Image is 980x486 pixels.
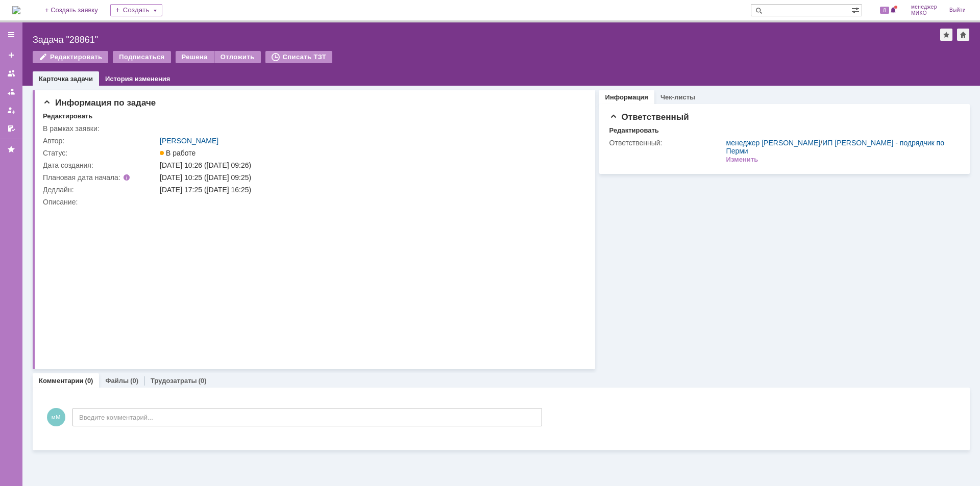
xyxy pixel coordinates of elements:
div: Добавить в избранное [940,29,952,41]
a: Файлы [105,377,129,385]
div: Описание: [43,198,581,206]
a: История изменения [105,75,170,83]
div: (0) [199,377,207,385]
span: МИКО [911,10,937,16]
div: [DATE] 10:26 ([DATE] 09:26) [160,161,579,169]
span: Информация по задаче [43,98,156,108]
div: Плановая дата начала: [43,173,145,182]
div: [DATE] 10:25 ([DATE] 09:25) [160,173,579,182]
div: / [726,139,954,155]
a: [PERSON_NAME] [160,137,218,145]
div: Дата создания: [43,161,158,169]
a: Чек-листы [660,93,695,101]
a: Заявки на командах [3,65,19,82]
div: Редактировать [609,126,659,135]
span: Расширенный поиск [851,5,862,14]
a: Комментарии [39,377,84,385]
div: [DATE] 17:25 ([DATE] 16:25) [160,186,579,194]
div: Редактировать [43,112,92,120]
a: Перейти на домашнюю страницу [12,6,20,14]
div: Создать [110,4,162,16]
div: (0) [130,377,138,385]
div: Задача "28861" [33,35,940,45]
div: В рамках заявки: [43,124,158,133]
span: мМ [47,408,65,426]
a: Мои заявки [3,102,19,118]
div: Дедлайн: [43,186,158,194]
a: Заявки в моей ответственности [3,84,19,100]
a: Мои согласования [3,120,19,137]
div: (0) [85,377,93,385]
div: Сделать домашней страницей [957,29,969,41]
a: Карточка задачи [39,75,93,83]
a: Информация [605,93,648,101]
div: Статус: [43,149,158,157]
div: Изменить [726,156,758,164]
span: Ответственный [609,112,689,122]
div: Автор: [43,137,158,145]
span: 8 [880,7,889,14]
a: менеджер [PERSON_NAME] [726,139,821,147]
a: Трудозатраты [151,377,197,385]
span: В работе [160,149,195,157]
span: менеджер [911,4,937,10]
img: logo [12,6,20,14]
a: ИП [PERSON_NAME] - подрядчик по Перми [726,139,944,155]
div: Ответственный: [609,139,724,147]
a: Создать заявку [3,47,19,63]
